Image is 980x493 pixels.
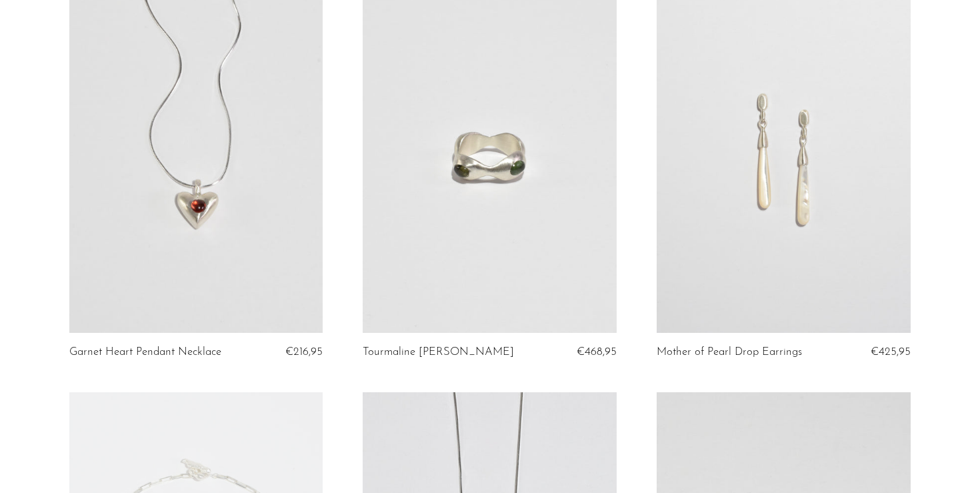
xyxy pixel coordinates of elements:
[363,346,514,358] a: Tourmaline [PERSON_NAME]
[657,346,802,358] a: Mother of Pearl Drop Earrings
[285,346,323,358] span: €216,95
[577,346,617,358] span: €468,95
[69,346,221,358] a: Garnet Heart Pendant Necklace
[871,346,911,358] span: €425,95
